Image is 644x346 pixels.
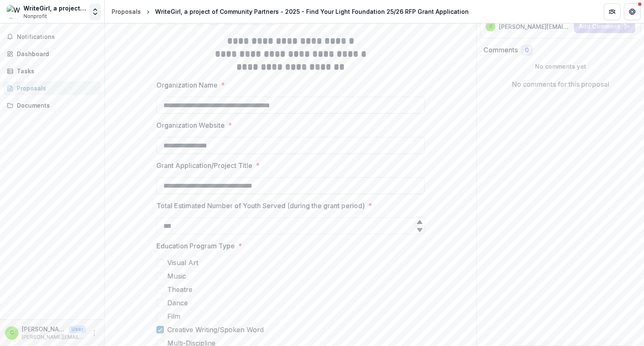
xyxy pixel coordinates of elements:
[17,84,94,93] div: Proposals
[10,330,14,336] div: cindy.collins@writegirl.org
[156,120,225,130] p: Organization Website
[17,67,94,75] div: Tasks
[112,7,141,16] div: Proposals
[89,3,101,20] button: Open entity switcher
[155,7,469,16] div: WriteGirl, a project of Community Partners - 2025 - Find Your Light Foundation 25/26 RFP Grant Ap...
[574,20,635,33] button: Add Comment
[23,4,86,13] div: WriteGirl, a project of Community Partners
[3,98,101,112] a: Documents
[624,3,641,20] button: Get Help
[89,328,99,338] button: More
[3,47,101,61] a: Dashboard
[17,34,98,41] span: Notifications
[17,49,94,58] div: Dashboard
[167,258,198,268] span: Visual Art
[167,311,180,321] span: Film
[3,30,101,44] button: Notifications
[22,325,65,333] p: [PERSON_NAME][EMAIL_ADDRESS][PERSON_NAME][DOMAIN_NAME]
[17,101,94,110] div: Documents
[499,22,571,31] p: [PERSON_NAME][EMAIL_ADDRESS][PERSON_NAME][DOMAIN_NAME]
[156,241,235,251] p: Education Program Type
[156,160,252,170] p: Grant Application/Project Title
[604,3,621,20] button: Partners
[167,284,192,294] span: Theatre
[22,333,86,341] p: [PERSON_NAME][EMAIL_ADDRESS][PERSON_NAME][DOMAIN_NAME]
[156,201,365,211] p: Total Estimated Number of Youth Served (during the grant period)
[108,5,472,18] nav: breadcrumb
[7,5,20,18] img: WriteGirl, a project of Community Partners
[483,46,518,54] h2: Comments
[525,47,529,54] span: 0
[167,271,186,281] span: Music
[167,325,264,335] span: Creative Writing/Spoken Word
[3,64,101,78] a: Tasks
[108,5,144,18] a: Proposals
[167,298,188,308] span: Dance
[156,80,218,90] p: Organization Name
[3,81,101,95] a: Proposals
[489,24,492,28] div: cindy.collins@writegirl.org
[69,325,86,333] p: User
[483,62,637,71] p: No comments yet
[23,13,47,20] span: Nonprofit
[512,79,609,89] p: No comments for this proposal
